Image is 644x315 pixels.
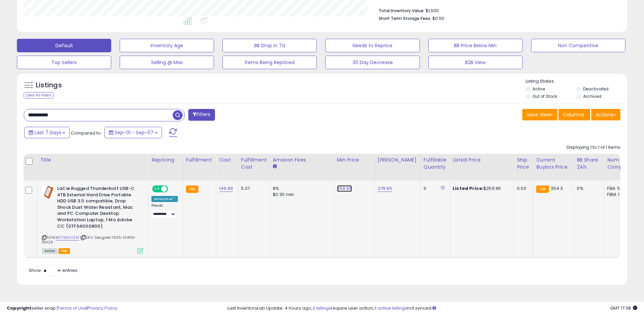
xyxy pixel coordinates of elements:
[57,185,139,231] b: LaCie Rugged Thunderbolt USB-C 4TB External Hard Drive Portable HDD USB 3.0 compatible, Drop Shoc...
[273,185,329,192] div: 8%
[325,56,420,69] button: 30 Day Decrease
[58,248,70,254] span: FBA
[228,305,637,312] div: Last InventoryLab Update: 4 hours ago, require user action, not synced.
[42,185,143,253] div: ASIN:
[551,185,563,192] span: 254.3
[120,39,214,52] button: Inventory Age
[104,127,162,138] button: Sep-01 - Sep-07
[378,156,418,164] div: [PERSON_NAME]
[24,92,54,98] div: Clear All Filters
[591,109,620,120] button: Actions
[17,56,111,69] button: Top Sellers
[188,109,215,121] button: Filters
[167,186,178,192] span: OFF
[567,144,620,151] div: Displaying 1 to 1 of 1 items
[453,185,483,192] b: Listed Price:
[610,305,637,311] span: 2025-09-17 17:38 GMT
[379,6,615,14] li: $1,500
[312,305,331,311] a: 3 listings
[379,16,431,21] b: Short Term Storage Fees:
[222,39,317,52] button: BB Drop in 7d
[241,156,267,171] div: Fulfillment Cost
[337,156,372,164] div: Min Price
[531,39,625,52] button: Non Competitive
[583,86,609,92] label: Deactivated
[115,129,153,136] span: Sep-01 - Sep-07
[273,156,331,164] div: Amazon Fees
[71,130,102,136] span: Compared to:
[7,305,117,312] div: seller snap | |
[424,156,447,171] div: Fulfillable Quantity
[34,129,61,136] span: Last 7 Days
[577,185,599,192] div: 0%
[7,305,31,311] strong: Copyright
[532,93,557,99] label: Out of Stock
[36,81,62,90] h5: Listings
[42,235,136,245] span: | SKU: Seagate-1605-13499-16429
[453,156,511,164] div: Listed Price
[428,56,523,69] button: B2B View
[424,185,445,192] div: 0
[577,156,601,171] div: BB Share 24h.
[563,111,584,118] span: Columns
[186,156,213,164] div: Fulfillment
[42,248,57,254] span: All listings currently available for purchase on Amazon
[337,185,352,192] a: 259.95
[536,185,549,193] small: FBA
[186,185,198,193] small: FBA
[88,305,117,311] a: Privacy Policy
[607,156,632,171] div: Num of Comp.
[522,109,557,120] button: Save View
[536,156,571,171] div: Current Buybox Price
[379,8,425,13] b: Total Inventory Value:
[517,156,530,171] div: Ship Price
[151,203,178,219] div: Preset:
[120,56,214,69] button: Selling @ Max
[607,192,629,198] div: FBM: 1
[583,93,601,99] label: Archived
[273,164,277,170] small: Amazon Fees.
[58,305,87,311] a: Terms of Use
[151,156,180,164] div: Repricing
[378,185,392,192] a: 279.95
[432,15,444,22] span: $0.00
[40,156,146,164] div: Title
[219,156,235,164] div: Cost
[607,185,629,192] div: FBA: 5
[153,186,161,192] span: ON
[42,185,55,199] img: 41OdQ27XSXL._SL40_.jpg
[241,185,265,192] div: 5.37
[558,109,590,120] button: Columns
[56,235,79,240] a: B0718XFV2M
[325,39,420,52] button: Needs to Reprice
[428,39,523,52] button: BB Price Below Min
[374,305,407,311] a: 3 active listings
[517,185,528,192] div: 0.00
[273,192,329,198] div: $0.30 min
[17,39,111,52] button: Default
[151,196,178,202] div: Amazon AI *
[219,185,233,192] a: 149.99
[532,86,545,92] label: Active
[24,127,70,138] button: Last 7 Days
[453,185,509,192] div: $259.95
[526,78,627,85] p: Listing States:
[222,56,317,69] button: Items Being Repriced
[29,267,77,274] span: Show: entries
